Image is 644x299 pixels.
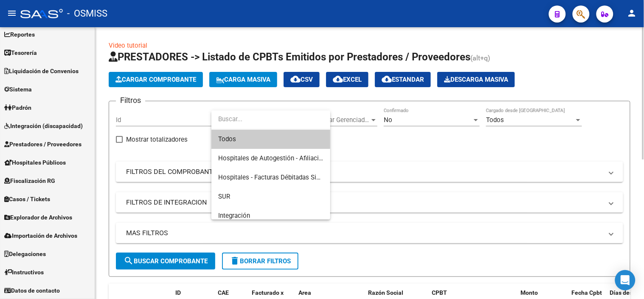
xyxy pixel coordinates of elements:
span: Integración [218,212,250,219]
span: Hospitales - Facturas Débitadas Sistema viejo [218,174,349,181]
span: SUR [218,193,230,200]
input: dropdown search [211,110,330,129]
div: Open Intercom Messenger [615,270,636,290]
span: Hospitales de Autogestión - Afiliaciones [218,154,333,162]
span: Todos [218,130,323,149]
